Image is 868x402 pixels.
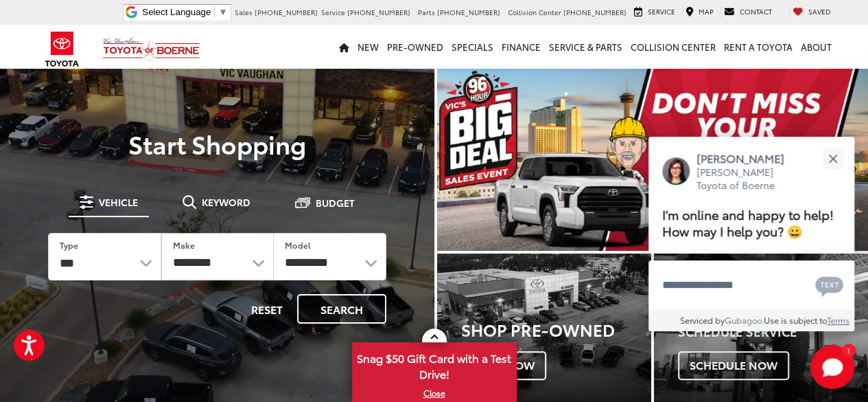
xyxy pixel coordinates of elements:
[102,37,200,61] img: Vic Vaughan Toyota of Boerne
[815,275,843,297] svg: Text
[297,294,386,324] button: Search
[99,197,138,207] span: Vehicle
[383,25,447,69] a: Pre-Owned
[563,7,626,17] span: [PHONE_NUMBER]
[36,27,88,71] img: Toyota
[764,314,827,326] span: Use is subject to
[648,260,854,310] textarea: Type your message
[648,137,854,331] div: Close[PERSON_NAME][PERSON_NAME] Toyota of BoerneI'm online and happy to help! How may I help you?...
[847,347,850,353] span: 1
[353,25,383,69] a: New
[810,345,854,389] svg: Start Chat
[316,198,355,208] span: Budget
[725,314,764,326] a: Gubagoo.
[827,314,849,326] a: Terms
[142,7,227,17] a: Select Language​
[497,25,545,69] a: Finance
[810,345,854,389] button: Toggle Chat Window
[60,239,78,251] label: Type
[631,6,679,19] a: Service
[285,239,311,251] label: Model
[214,7,215,17] span: ​
[347,7,410,17] span: [PHONE_NUMBER]
[255,7,318,17] span: [PHONE_NUMBER]
[508,7,561,17] span: Collision Center
[235,7,253,17] span: Sales
[29,130,406,157] p: Start Shopping
[626,25,720,69] a: Collision Center
[202,197,250,207] span: Keyword
[818,144,847,173] button: Close
[680,314,725,326] span: Serviced by
[437,7,500,17] span: [PHONE_NUMBER]
[789,6,834,19] a: My Saved Vehicles
[648,6,675,16] span: Service
[678,351,789,380] span: Schedule Now
[808,6,831,16] span: Saved
[678,325,868,339] h4: Schedule Service
[699,6,714,16] span: Map
[682,6,717,19] a: Map
[142,7,211,17] span: Select Language
[797,25,836,69] a: About
[740,6,772,16] span: Contact
[173,239,195,251] label: Make
[545,25,626,69] a: Service & Parts: Opens in a new tab
[218,7,227,17] span: ▼
[720,25,797,69] a: Rent a Toyota
[447,25,497,69] a: Specials
[321,7,345,17] span: Service
[696,150,798,166] p: [PERSON_NAME]
[811,269,847,300] button: Chat with SMS
[353,344,515,386] span: Snag $50 Gift Card with a Test Drive!
[461,320,651,338] h3: Shop Pre-Owned
[720,6,775,19] a: Contact
[696,166,798,192] p: [PERSON_NAME] Toyota of Boerne
[418,7,435,17] span: Parts
[239,294,294,324] button: Reset
[662,205,834,240] span: I'm online and happy to help! How may I help you? 😀
[335,25,353,69] a: Home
